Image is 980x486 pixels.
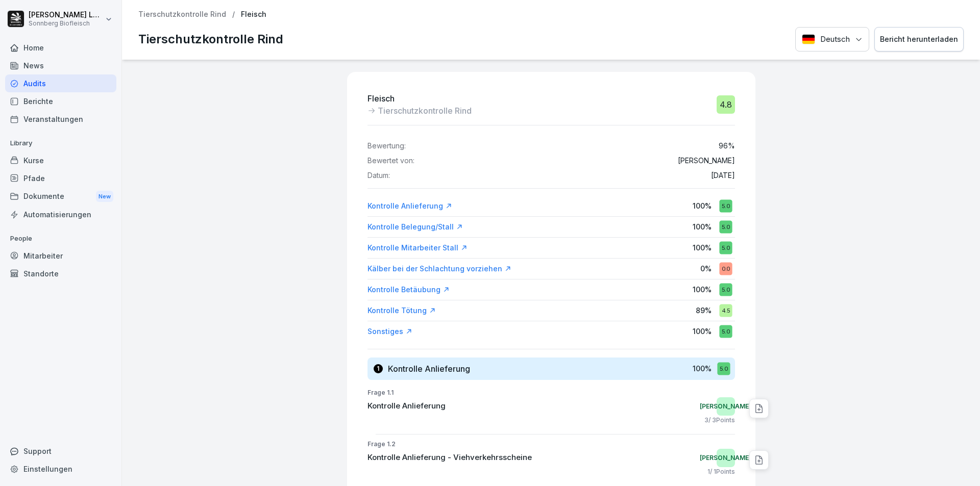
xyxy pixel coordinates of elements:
h3: Kontrolle Anlieferung [388,363,470,374]
div: 5.0 [719,325,732,338]
p: [PERSON_NAME] [678,157,735,165]
div: 4.5 [719,304,732,317]
p: Fleisch [241,10,266,19]
a: Kontrolle Belegung/Stall [367,222,463,232]
p: / [232,10,235,19]
div: 0.0 [719,262,732,275]
p: Tierschutzkontrolle Rind [138,30,283,48]
a: Mitarbeiter [5,247,116,265]
p: 3 / 3 Points [704,416,735,425]
a: Kontrolle Mitarbeiter Stall [367,243,468,253]
a: Pfade [5,169,116,187]
p: Tierschutzkontrolle Rind [378,105,472,117]
div: Bericht herunterladen [880,34,958,45]
a: Kontrolle Anlieferung [367,201,452,211]
p: 100 % [693,363,712,374]
p: 89 % [696,305,712,316]
a: Standorte [5,265,116,283]
p: Fleisch [367,92,472,105]
div: 4.8 [717,95,735,114]
p: Bewertet von: [367,157,414,165]
p: Datum: [367,171,390,180]
button: Language [795,27,869,52]
div: 5.0 [719,283,732,296]
p: Frage 1.2 [367,440,735,449]
p: Kontrolle Anlieferung [367,400,446,412]
div: [PERSON_NAME] [717,397,735,416]
a: Kurse [5,151,116,169]
a: Veranstaltungen [5,110,116,128]
a: Berichte [5,92,116,110]
div: 1 [374,364,383,373]
p: Deutsch [820,34,850,45]
a: Audits [5,74,116,92]
div: Dokumente [5,187,116,206]
p: Sonnberg Biofleisch [29,20,103,27]
a: Automatisierungen [5,206,116,223]
div: Support [5,442,116,460]
p: Frage 1.1 [367,388,735,397]
div: 5.0 [719,199,732,212]
p: [DATE] [711,171,735,180]
a: DokumenteNew [5,187,116,206]
a: Sonstiges [367,326,412,337]
p: Library [5,135,116,151]
p: People [5,231,116,247]
p: [PERSON_NAME] Lumetsberger [29,11,103,19]
img: Deutsch [802,34,815,44]
p: 96 % [719,142,735,150]
p: Kontrolle Anlieferung - Viehverkehrsscheine [367,452,532,464]
p: Bewertung: [367,142,406,150]
p: 100 % [693,200,712,211]
button: Bericht herunterladen [874,27,964,52]
a: Tierschutzkontrolle Rind [138,10,226,19]
p: 1 / 1 Points [707,467,735,476]
div: New [96,191,113,202]
p: 100 % [693,326,712,337]
a: Einstellungen [5,460,116,478]
a: Kontrolle Betäubung [367,285,450,295]
div: 5.0 [719,220,732,233]
p: 100 % [693,221,712,232]
div: [PERSON_NAME] [717,449,735,467]
a: Kälber bei der Schlachtung vorziehen [367,264,511,274]
a: Kontrolle Tötung [367,305,436,316]
a: Home [5,39,116,57]
p: 100 % [693,284,712,295]
p: 0 % [700,263,712,274]
p: 100 % [693,242,712,253]
div: 5.0 [719,241,732,254]
div: 5.0 [717,362,730,375]
a: News [5,57,116,74]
